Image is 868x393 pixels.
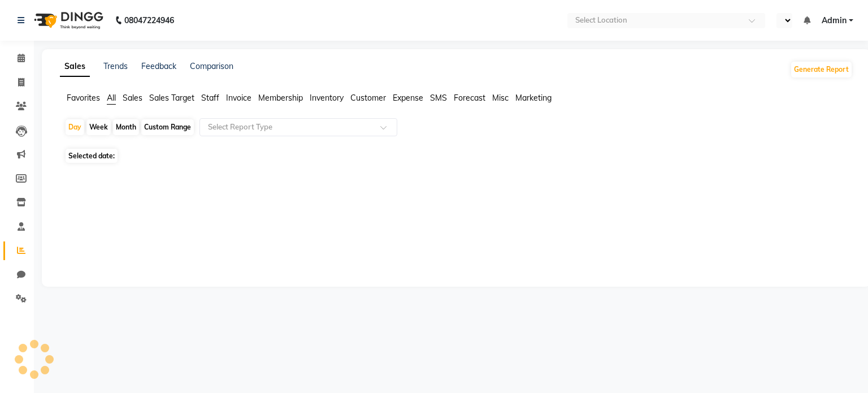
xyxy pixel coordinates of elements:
a: Sales [60,57,90,77]
span: Customer [350,93,386,103]
span: Membership [258,93,303,103]
a: Feedback [141,61,176,71]
span: Sales Target [149,93,194,103]
a: Trends [103,61,128,71]
span: Favorites [67,93,100,103]
div: Custom Range [141,119,194,135]
img: logo [29,5,106,36]
div: Month [113,119,139,135]
span: Selected date: [66,149,118,163]
div: Week [86,119,111,135]
div: Day [66,119,84,135]
span: Sales [123,93,142,103]
span: Expense [393,93,423,103]
span: Marketing [515,93,552,103]
span: SMS [430,93,447,103]
span: Inventory [310,93,344,103]
b: 08047224946 [124,5,174,36]
a: Comparison [190,61,233,71]
div: Select Location [575,15,627,26]
span: All [107,93,116,103]
span: Forecast [454,93,485,103]
button: Generate Report [791,62,852,77]
span: Misc [492,93,509,103]
span: Admin [822,15,847,27]
span: Invoice [226,93,251,103]
span: Staff [201,93,219,103]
